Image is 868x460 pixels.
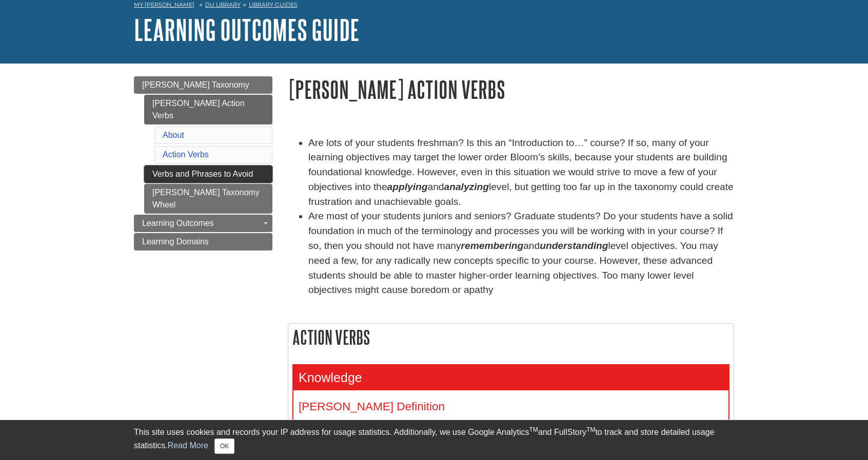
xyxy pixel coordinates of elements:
li: Are lots of your students freshman? Is this an “Introduction to…” course? If so, many of your lea... [308,136,734,210]
a: DU Library [205,1,241,8]
sup: TM [529,426,538,433]
h2: Action Verbs [288,324,734,351]
a: [PERSON_NAME] Action Verbs [144,95,272,124]
a: About [163,131,184,139]
em: remembering [461,240,524,251]
strong: analyzing [444,181,489,192]
a: Verbs and Phrases to Avoid [144,165,272,183]
dd: Remember previously learned information [319,419,723,432]
span: Learning Domains [142,237,209,246]
h3: Knowledge [293,365,728,390]
div: Guide Page Menu [134,76,272,250]
a: [PERSON_NAME] Taxonomy [134,76,272,94]
li: Are most of your students juniors and seniors? Graduate students? Do your students have a solid f... [308,209,734,298]
div: This site uses cookies and records your IP address for usage statistics. Additionally, we use Goo... [134,426,734,454]
a: Learning Outcomes [134,215,272,232]
span: Learning Outcomes [142,219,214,227]
a: Learning Outcomes Guide [134,14,360,46]
span: [PERSON_NAME] Taxonomy [142,80,249,89]
strong: applying [387,181,428,192]
button: Close [214,438,234,454]
a: Read More [168,441,208,450]
a: Action Verbs [163,150,209,159]
h1: [PERSON_NAME] Action Verbs [288,76,734,102]
a: Learning Domains [134,233,272,250]
a: My [PERSON_NAME] [134,1,194,9]
h4: [PERSON_NAME] Definition [299,401,723,413]
a: [PERSON_NAME] Taxonomy Wheel [144,184,272,214]
sup: TM [586,426,595,433]
a: Library Guides [249,1,298,8]
em: understanding [540,240,608,251]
